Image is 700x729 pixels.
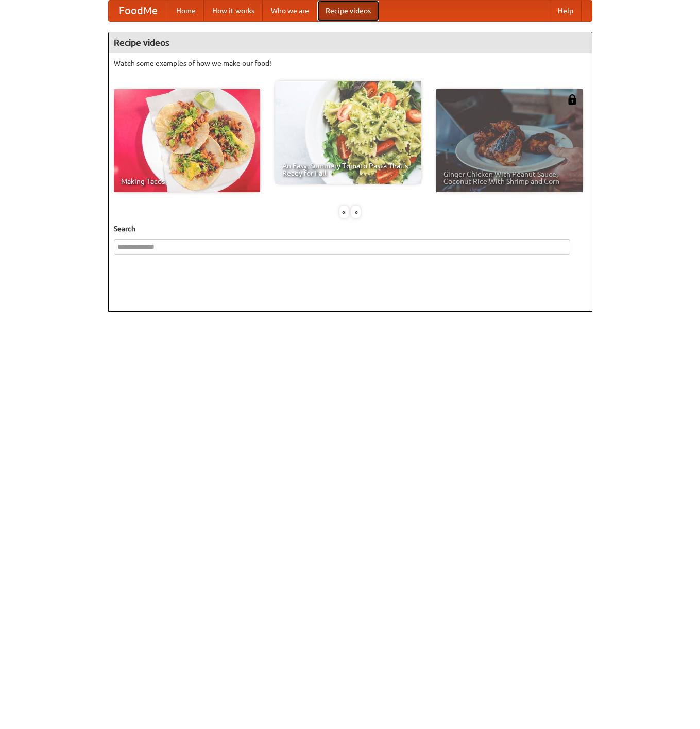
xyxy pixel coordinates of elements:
a: Help [550,1,582,21]
a: Who we are [263,1,317,21]
div: « [339,206,349,218]
a: An Easy, Summery Tomato Pasta That's Ready for Fall [275,81,421,184]
a: Home [168,1,204,21]
img: 483408.png [567,94,577,105]
h4: Recipe videos [109,32,592,53]
a: How it works [204,1,263,21]
span: An Easy, Summery Tomato Pasta That's Ready for Fall [282,162,414,177]
p: Watch some examples of how we make our food! [114,58,587,69]
h5: Search [114,224,587,234]
a: Recipe videos [317,1,379,21]
span: Making Tacos [121,178,253,185]
a: FoodMe [109,1,168,21]
a: Making Tacos [114,89,260,192]
div: » [351,206,361,218]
